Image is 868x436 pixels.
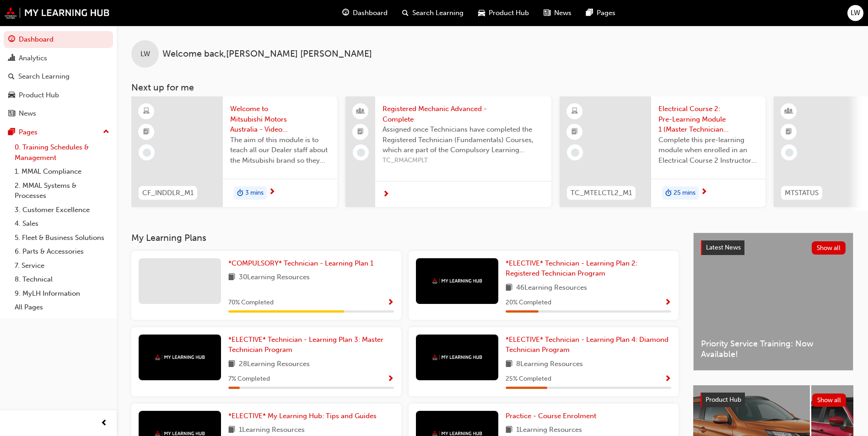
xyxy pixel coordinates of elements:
[383,155,544,166] span: TC_RMACMPLT
[4,29,113,124] button: DashboardAnalyticsSearch LearningProduct HubNews
[554,8,571,18] span: News
[117,82,868,93] h3: Next up for me
[489,8,529,18] span: Product Hub
[812,393,846,407] button: Show all
[4,31,113,48] a: Dashboard
[785,149,793,157] span: learningRecordVerb_NONE-icon
[228,258,377,269] a: *COMPULSORY* Technician - Learning Plan 1
[706,244,741,251] span: Latest News
[506,335,671,355] a: *ELECTIVE* Technician - Learning Plan 4: Diamond Technician Program
[506,298,551,308] span: 20 % Completed
[432,278,482,284] img: mmal
[228,359,235,370] span: book-icon
[101,418,108,429] span: prev-icon
[4,50,113,67] a: Analytics
[586,7,593,19] span: pages-icon
[230,104,330,135] span: Welcome to Mitsubishi Motors Australia - Video (Dealer Induction)
[387,375,394,383] span: Show Progress
[11,287,113,301] a: 9. MyLH Information
[664,375,671,383] span: Show Progress
[387,297,394,308] button: Show Progress
[228,272,235,283] span: book-icon
[387,299,394,307] span: Show Progress
[812,241,846,255] button: Show all
[155,354,205,360] img: mmal
[665,187,672,199] span: duration-icon
[4,124,113,141] button: Pages
[432,354,482,360] img: mmal
[571,106,578,117] span: learningResourceType_ELEARNING-icon
[228,259,373,267] span: *COMPULSORY* Technician - Learning Plan 1
[701,240,846,255] a: Latest NewsShow all
[571,149,579,157] span: learningRecordVerb_NONE-icon
[103,126,109,138] span: up-icon
[19,127,38,138] div: Pages
[131,233,679,243] h3: My Learning Plans
[516,359,583,370] span: 8 Learning Resources
[8,73,15,81] span: search-icon
[597,8,615,18] span: Pages
[506,335,669,354] span: *ELECTIVE* Technician - Learning Plan 4: Diamond Technician Program
[11,272,113,287] a: 8. Technical
[19,90,59,101] div: Product Hub
[237,187,243,199] span: duration-icon
[11,259,113,273] a: 7. Service
[506,282,512,294] span: book-icon
[8,91,15,100] span: car-icon
[506,258,671,279] a: *ELECTIVE* Technician - Learning Plan 2: Registered Technician Program
[228,425,235,436] span: book-icon
[383,104,544,124] span: Registered Mechanic Advanced - Complete
[786,126,792,138] span: booktick-icon
[19,108,36,119] div: News
[228,411,380,421] a: *ELECTIVE* My Learning Hub: Tips and Guides
[4,68,113,85] a: Search Learning
[571,126,578,138] span: booktick-icon
[8,128,15,137] span: pages-icon
[239,359,310,370] span: 28 Learning Resources
[342,7,349,19] span: guage-icon
[402,7,409,19] span: search-icon
[19,53,47,64] div: Analytics
[230,135,330,166] span: The aim of this module is to teach all our Dealer staff about the Mitsubishi brand so they demons...
[11,140,113,165] a: 0. Training Schedules & Management
[357,106,364,117] span: people-icon
[387,373,394,385] button: Show Progress
[11,300,113,314] a: All Pages
[664,297,671,308] button: Show Progress
[239,425,305,436] span: 1 Learning Resources
[11,203,113,217] a: 3. Customer Excellence
[335,4,395,22] a: guage-iconDashboard
[4,105,113,122] a: News
[701,339,846,359] span: Priority Service Training: Now Available!
[506,411,600,421] a: Practice - Course Enrolment
[18,71,70,82] div: Search Learning
[383,124,544,155] span: Assigned once Technicians have completed the Registered Technician (Fundamentals) Courses, which ...
[228,374,270,384] span: 7 % Completed
[701,393,846,407] a: Product HubShow all
[4,87,113,104] a: Product Hub
[228,298,274,308] span: 70 % Completed
[228,335,394,355] a: *ELECTIVE* Technician - Learning Plan 3: Master Technician Program
[5,7,110,19] img: mmal
[664,299,671,307] span: Show Progress
[847,5,863,21] button: LW
[245,188,264,198] span: 3 mins
[571,188,632,198] span: TC_MTELCTL2_M1
[516,282,587,294] span: 46 Learning Resources
[506,374,551,384] span: 25 % Completed
[658,135,758,166] span: Complete this pre-learning module when enrolled in an Electrical Course 2 Instructor Led session,...
[674,188,695,198] span: 25 mins
[516,425,582,436] span: 1 Learning Resources
[143,106,150,117] span: learningResourceType_ELEARNING-icon
[664,373,671,385] button: Show Progress
[11,217,113,231] a: 4. Sales
[560,96,766,207] a: TC_MTELCTL2_M1Electrical Course 2: Pre-Learning Module 1 (Master Technician Program)Complete this...
[143,149,151,157] span: learningRecordVerb_NONE-icon
[506,425,512,436] span: book-icon
[506,412,596,420] span: Practice - Course Enrolment
[658,104,758,135] span: Electrical Course 2: Pre-Learning Module 1 (Master Technician Program)
[228,412,377,420] span: *ELECTIVE* My Learning Hub: Tips and Guides
[142,188,194,198] span: CF_INDDLR_M1
[701,188,707,197] span: next-icon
